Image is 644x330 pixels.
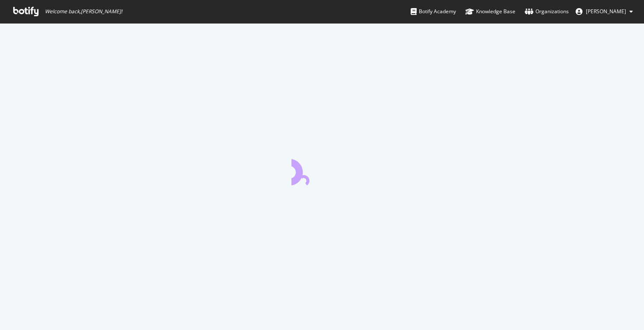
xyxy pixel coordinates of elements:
[586,8,626,15] span: Livio ERUTTI
[291,155,353,185] div: animation
[569,5,640,18] button: [PERSON_NAME]
[45,8,122,15] span: Welcome back, [PERSON_NAME] !
[525,7,569,16] div: Organizations
[465,7,515,16] div: Knowledge Base
[411,7,456,16] div: Botify Academy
